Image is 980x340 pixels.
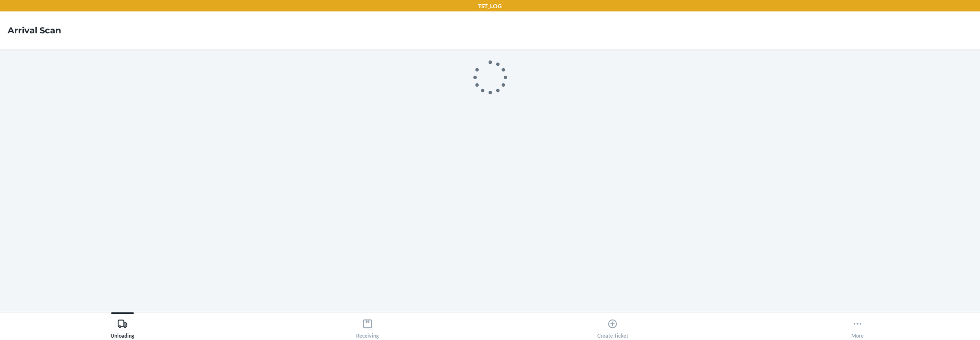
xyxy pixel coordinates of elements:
[851,315,864,339] div: More
[597,315,628,339] div: Create Ticket
[478,2,502,10] p: TST_LOG
[111,315,134,339] div: Unloading
[735,312,980,339] button: More
[8,24,61,37] h4: Arrival Scan
[245,312,490,339] button: Receiving
[490,312,735,339] button: Create Ticket
[356,315,379,339] div: Receiving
